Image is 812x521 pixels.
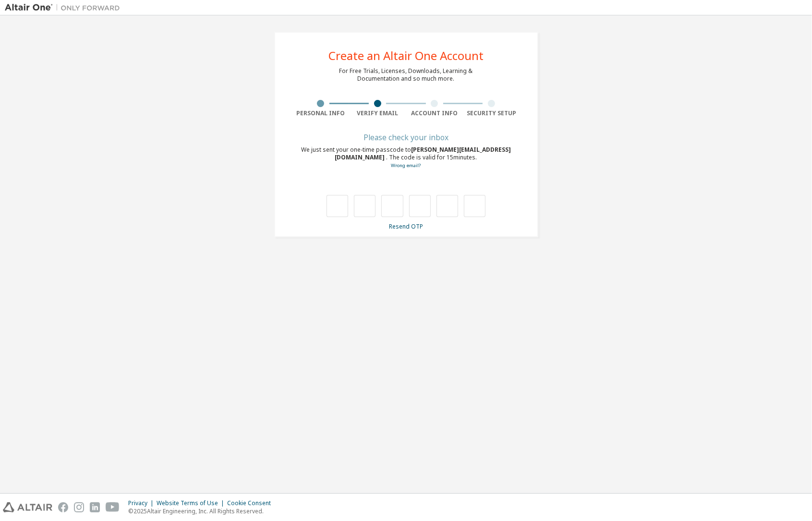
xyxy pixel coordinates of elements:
div: For Free Trials, Licenses, Downloads, Learning & Documentation and so much more. [339,67,473,83]
div: Verify Email [349,109,406,117]
a: Go back to the registration form [391,162,421,169]
div: Cookie Consent [227,499,277,507]
div: Security Setup [463,109,520,117]
div: Create an Altair One Account [328,50,484,61]
span: [PERSON_NAME][EMAIL_ADDRESS][DOMAIN_NAME] [335,145,511,161]
img: facebook.svg [58,502,68,512]
div: Website Terms of Use [157,499,227,507]
div: Please check your inbox [292,134,520,140]
div: Personal Info [292,109,350,117]
p: © 2025 Altair Engineering, Inc. All Rights Reserved. [128,507,277,515]
img: youtube.svg [106,502,120,512]
div: Privacy [128,499,157,507]
div: We just sent your one-time passcode to . The code is valid for 15 minutes. [292,146,520,170]
a: Resend OTP [389,222,423,230]
img: Altair One [5,3,125,12]
div: Account Info [406,109,463,117]
img: altair_logo.svg [3,502,52,512]
img: instagram.svg [74,502,84,512]
img: linkedin.svg [90,502,100,512]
